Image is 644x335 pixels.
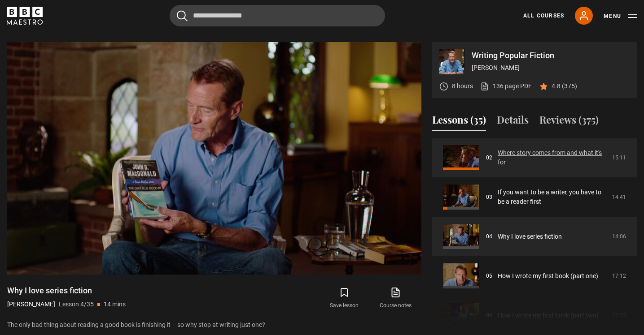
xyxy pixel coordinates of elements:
p: Writing Popular Fiction [472,52,630,60]
p: 14 mins [104,300,126,309]
input: Search [170,5,385,26]
a: If you want to be a writer, you have to be a reader first [498,188,607,206]
button: Save lesson [319,285,370,311]
a: How I wrote my first book (part one) [498,271,598,281]
video-js: Video Player [7,42,421,275]
h1: Why I love series fiction [7,285,126,296]
button: Lessons (35) [432,112,486,131]
p: 4.8 (375) [552,82,577,91]
a: 136 page PDF [480,82,532,91]
svg: BBC Maestro [7,7,43,25]
a: All Courses [523,12,564,20]
a: Course notes [370,285,421,311]
button: Details [497,112,529,131]
button: Toggle navigation [604,12,637,21]
p: Lesson 4/35 [59,300,94,309]
button: Reviews (375) [539,112,599,131]
p: The only bad thing about reading a good book is finishing it – so why stop at writing just one? [7,320,421,330]
p: [PERSON_NAME] [7,300,55,309]
p: 8 hours [452,82,473,91]
a: Where story comes from and what it's for [498,148,607,167]
p: [PERSON_NAME] [472,63,630,73]
button: Submit the search query [177,10,188,21]
a: Why I love series fiction [498,232,562,241]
